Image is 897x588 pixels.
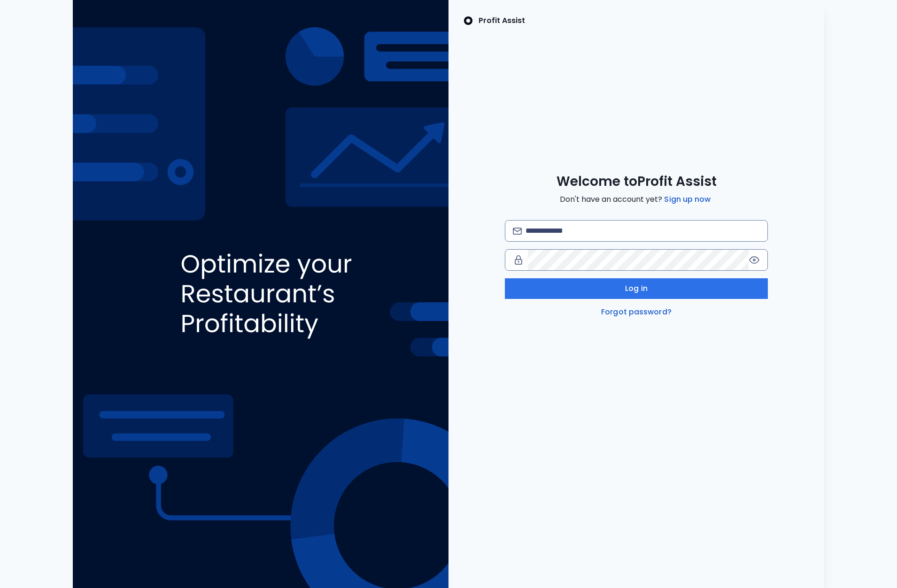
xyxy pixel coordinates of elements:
[625,283,648,294] span: Log in
[560,194,712,205] span: Don't have an account yet?
[479,15,525,26] p: Profit Assist
[662,194,712,205] a: Sign up now
[599,306,673,318] a: Forgot password?
[505,278,768,299] button: Log in
[464,15,473,26] img: SpotOn Logo
[557,173,717,190] span: Welcome to Profit Assist
[513,228,522,235] img: email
